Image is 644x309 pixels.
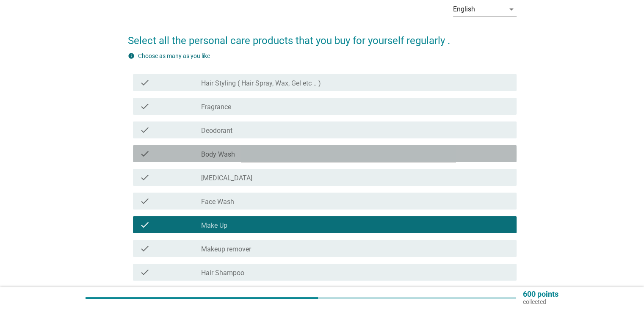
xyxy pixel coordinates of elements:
i: check [140,101,150,111]
label: Makeup remover [201,245,251,254]
label: [MEDICAL_DATA] [201,174,252,182]
i: check [140,77,150,88]
label: Hair Styling ( Hair Spray, Wax, Gel etc .. ) [201,79,321,88]
label: Deodorant [201,127,232,135]
h2: Select all the personal care products that you buy for yourself regularly . [128,25,517,48]
label: Hair Shampoo [201,269,244,277]
i: check [140,243,150,254]
div: English [453,6,475,13]
label: Body Wash [201,150,235,159]
label: Make Up [201,221,227,230]
i: info [128,52,135,59]
i: check [140,125,150,135]
i: arrow_drop_down [506,4,517,14]
label: Face Wash [201,198,234,206]
label: Fragrance [201,103,231,111]
i: check [140,196,150,206]
i: check [140,267,150,277]
p: collected [523,298,558,306]
i: check [140,149,150,159]
label: Choose as many as you like [138,52,210,59]
i: check [140,172,150,182]
i: check [140,220,150,230]
p: 600 points [523,290,558,298]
